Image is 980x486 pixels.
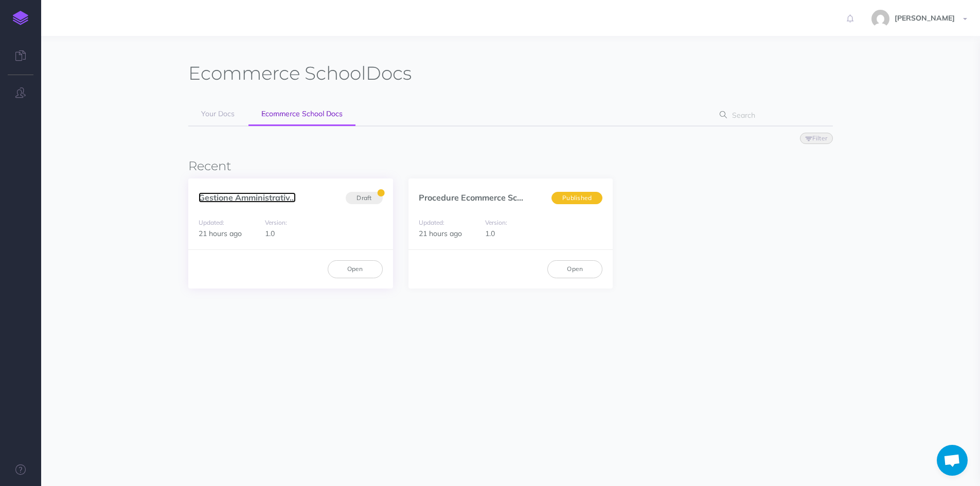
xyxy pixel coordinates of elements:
[485,229,495,238] span: 1.0
[199,229,242,238] span: 21 hours ago
[800,133,833,144] button: Filter
[199,219,224,226] small: Updated:
[265,219,287,226] small: Version:
[265,229,275,238] span: 1.0
[419,229,462,238] span: 21 hours ago
[729,106,817,124] input: Search
[547,260,602,278] a: Open
[199,192,296,203] a: Gestione Amministrativ...
[188,159,833,173] h3: Recent
[419,192,523,203] a: Procedure Ecommerce Sc...
[248,103,355,126] a: Ecommerce School Docs
[419,219,444,226] small: Updated:
[188,62,366,84] span: Ecommerce School
[188,62,412,85] h1: Docs
[201,109,235,118] span: Your Docs
[188,103,247,125] a: Your Docs
[937,445,968,476] div: Aprire la chat
[871,10,889,28] img: 773ddf364f97774a49de44848d81cdba.jpg
[328,260,383,278] a: Open
[889,13,960,23] span: [PERSON_NAME]
[13,11,28,25] img: logo-mark.svg
[261,109,343,118] span: Ecommerce School Docs
[485,219,507,226] small: Version:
